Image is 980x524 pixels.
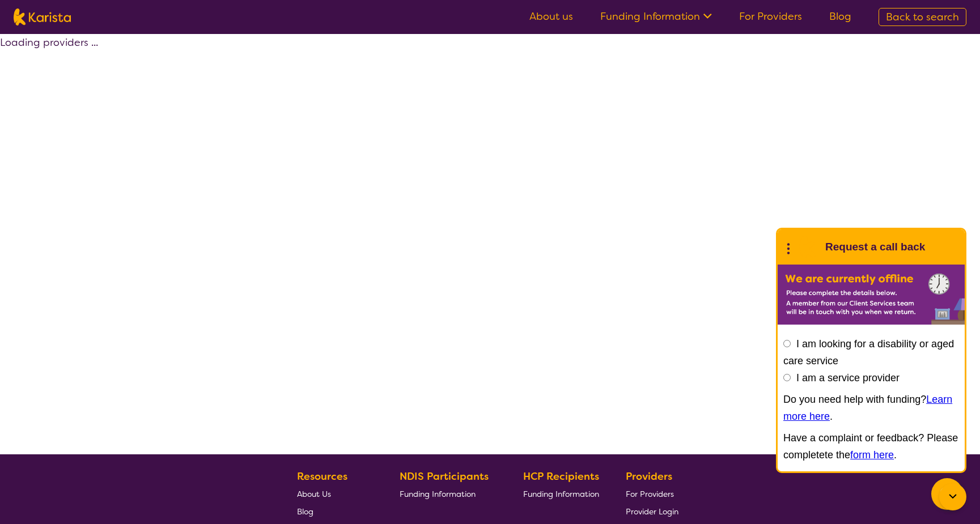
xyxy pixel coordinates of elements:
img: Karista offline chat form to request call back [778,265,965,325]
a: Funding Information [400,485,497,502]
span: Back to search [886,10,959,24]
a: About Us [297,485,373,502]
button: Channel Menu [931,478,963,510]
b: NDIS Participants [400,470,489,483]
b: Providers [626,470,672,483]
span: Provider Login [626,506,678,517]
a: Funding Information [523,485,599,502]
label: I am looking for a disability or aged care service [783,338,954,367]
span: Funding Information [523,489,599,499]
h1: Request a call back [825,238,925,255]
a: Provider Login [626,502,678,520]
span: For Providers [626,489,674,499]
span: Funding Information [400,489,476,499]
a: About us [529,10,573,23]
img: Karista logo [14,8,71,25]
span: Blog [297,506,313,517]
b: Resources [297,470,347,483]
label: I am a service provider [796,372,900,384]
a: For Providers [626,485,678,502]
img: Karista [796,236,818,258]
a: Blog [297,502,373,520]
a: Blog [829,10,851,23]
b: HCP Recipients [523,470,599,483]
a: For Providers [739,10,802,23]
a: Funding Information [600,10,712,23]
a: form here [850,449,894,461]
span: About Us [297,489,331,499]
p: Have a complaint or feedback? Please completete the . [783,429,959,463]
a: Back to search [879,8,966,26]
p: Do you need help with funding? . [783,391,959,425]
